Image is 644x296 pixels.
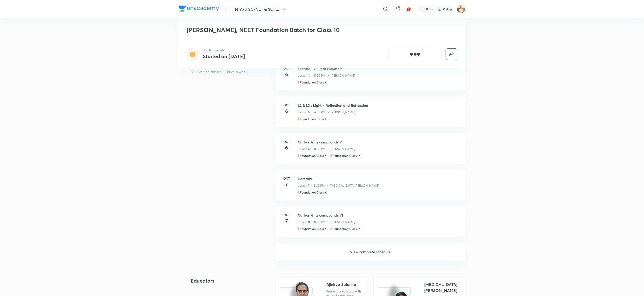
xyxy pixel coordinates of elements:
[191,277,259,285] h4: Educators
[298,183,379,188] p: Lesson 7 • 3:30 PM • [MEDICAL_DATA][PERSON_NAME]
[298,176,459,181] h3: Heredity -II
[300,153,327,158] h5: Foundation Class X
[282,71,292,78] h4: 6
[300,117,327,121] h5: Foundation Class X
[276,207,465,243] a: Oct7Carbon & its compounds VILesson 8 • 8:00 PM • [PERSON_NAME]Foundation Class XFoundation Class IX
[326,282,356,288] div: Ajinkya Solunke
[179,6,219,12] img: Company Logo
[407,7,411,11] img: avatar
[282,217,292,225] h4: 7
[282,107,292,115] h4: 6
[405,5,413,13] button: avatar
[179,6,219,13] a: Company Logo
[282,213,292,217] h6: Oct
[333,227,360,231] h5: Foundation Class IX
[298,73,355,78] p: Lesson 4 • 5:00 PM • [PERSON_NAME]
[203,48,245,53] p: Batch Schedule
[457,5,465,13] img: Chandrakant Deshmukh
[300,227,327,231] h5: Foundation Class X
[276,133,465,170] a: Oct6Carbon & its compounds VLesson 6 • 8:00 PM • [PERSON_NAME]Foundation Class XFoundation Class IX
[298,66,459,71] h3: Lecture - 2 : Real Numbers
[298,103,459,108] h3: L2 & L3 : Light – Reflection and Refraction
[282,66,292,71] h6: Oct
[187,26,384,34] h1: [PERSON_NAME], NEET Foundation Batch for Class 10
[276,60,465,97] a: Oct6Lecture - 2 : Real NumbersLesson 4 • 5:00 PM • [PERSON_NAME]Foundation Class X
[282,144,292,152] h4: 6
[298,213,459,218] h3: Carbon & its compounds VI
[197,69,247,74] p: Evening classes • Thrice a week
[203,53,245,60] h4: Started on [DATE]
[298,147,355,151] p: Lesson 6 • 8:00 PM • [PERSON_NAME]
[282,103,292,107] h6: Oct
[276,170,465,207] a: Oct7Heredity -IILesson 7 • 3:30 PM • [MEDICAL_DATA][PERSON_NAME]Foundation Class X
[232,4,290,14] button: NTA-UGC-NET & SET ...
[333,153,360,158] h5: Foundation Class IX
[300,190,327,195] h5: Foundation Class X
[389,48,442,60] button: [object Object]
[282,181,292,188] h4: 7
[298,139,459,145] h3: Carbon & its compounds V
[298,110,355,115] p: Lesson 5 • 6:05 PM • [PERSON_NAME]
[300,80,327,84] h5: Foundation Class X
[437,7,442,12] img: streak
[282,176,292,181] h6: Oct
[276,97,465,133] a: Oct6L2 & L3 : Light – Reflection and RefractionLesson 5 • 6:05 PM • [PERSON_NAME]Foundation Class X
[298,220,355,225] p: Lesson 8 • 8:00 PM • [PERSON_NAME]
[276,243,465,261] h6: View complete schedule
[282,139,292,144] h6: Oct
[424,282,461,294] div: [MEDICAL_DATA][PERSON_NAME]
